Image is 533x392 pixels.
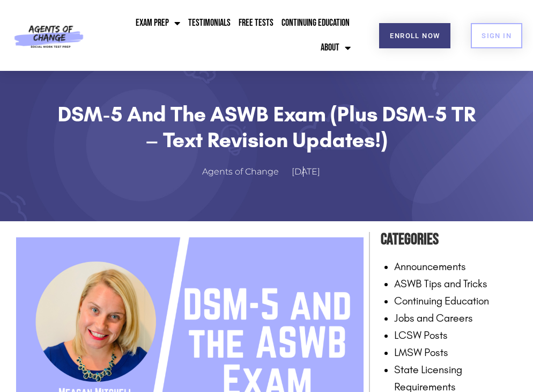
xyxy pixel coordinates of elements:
[202,164,279,180] span: Agents of Change
[394,277,487,290] a: ASWB Tips and Tricks
[202,164,290,180] a: Agents of Change
[186,11,233,35] a: Testimonials
[482,32,512,39] span: SIGN IN
[279,11,352,35] a: Continuing Education
[381,227,522,252] h4: Categories
[292,164,331,180] a: [DATE]
[54,101,480,153] h1: DSM-5 and the ASWB Exam (Plus DSM-5 TR – Text Revision Updates!)
[318,35,353,60] a: About
[471,23,522,48] a: SIGN IN
[292,166,320,177] time: [DATE]
[390,32,440,39] span: Enroll Now
[113,11,353,60] nav: Menu
[379,23,450,48] a: Enroll Now
[394,311,473,324] a: Jobs and Careers
[394,329,448,342] a: LCSW Posts
[133,11,183,35] a: Exam Prep
[394,260,466,273] a: Announcements
[394,294,489,307] a: Continuing Education
[394,346,448,359] a: LMSW Posts
[236,11,276,35] a: Free Tests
